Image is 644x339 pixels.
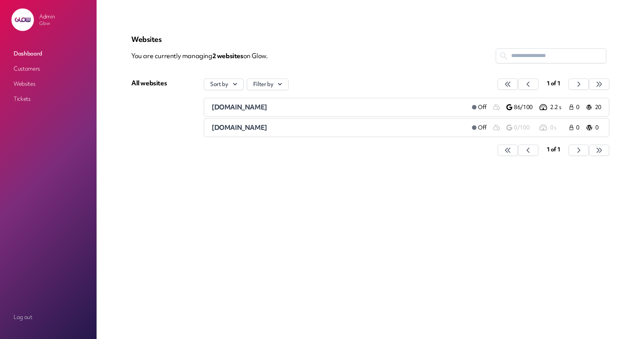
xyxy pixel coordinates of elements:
[466,123,493,132] a: Off
[586,123,601,132] a: 0
[131,79,167,88] div: All websites
[586,103,601,112] a: 20
[11,77,86,91] a: Websites
[514,103,538,111] p: 86/100
[212,103,267,111] span: [DOMAIN_NAME]
[547,80,561,87] span: 1 of 1
[11,62,86,76] a: Customers
[595,124,601,132] p: 0
[240,51,243,60] span: s
[212,123,466,132] a: [DOMAIN_NAME]
[11,47,86,60] a: Dashboard
[506,103,568,112] a: 86/100 2.2 s
[11,310,86,324] a: Log out
[576,124,582,132] span: 0
[514,124,538,132] p: 0/100
[547,146,561,153] span: 1 of 1
[247,79,289,90] button: Filter by
[212,123,267,132] span: [DOMAIN_NAME]
[204,79,244,90] button: Sort by
[595,103,601,111] p: 20
[478,103,487,111] span: Off
[568,103,583,112] a: 0
[568,123,583,132] a: 0
[466,103,493,112] a: Off
[11,92,86,106] a: Tickets
[131,48,496,63] p: You are currently managing on Glow.
[39,20,55,26] p: Glow
[478,124,487,132] span: Off
[550,103,568,111] p: 2.2 s
[39,13,55,20] p: Admin
[212,103,466,112] a: [DOMAIN_NAME]
[576,103,582,111] span: 0
[212,51,243,60] span: 2 website
[506,123,568,132] a: 0/100 0 s
[131,35,609,44] p: Websites
[550,124,568,132] p: 0 s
